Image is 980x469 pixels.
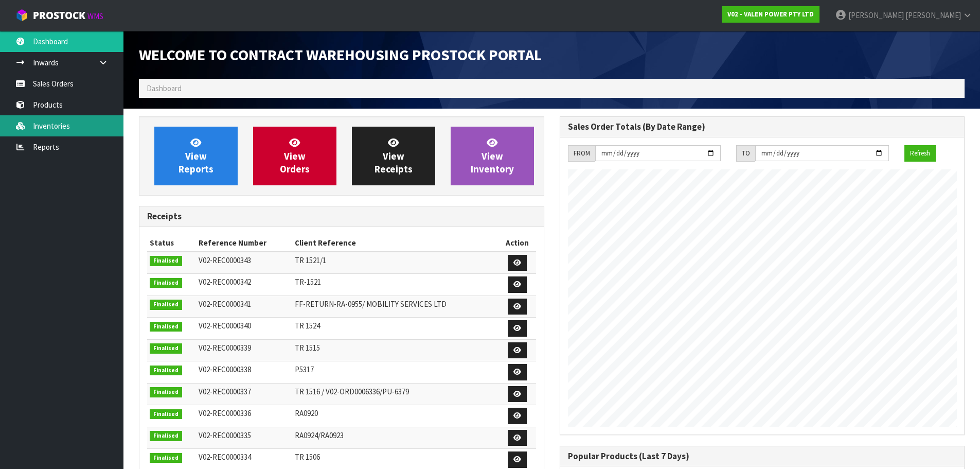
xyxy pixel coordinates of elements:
[199,452,251,462] span: V02-REC0000334
[199,321,251,331] span: V02-REC0000340
[147,235,196,251] th: Status
[150,256,182,266] span: Finalised
[568,145,595,162] div: FROM
[736,145,755,162] div: TO
[33,9,85,22] span: ProStock
[199,430,251,440] span: V02-REC0000335
[295,387,409,396] span: TR 1516 / V02-ORD0006336/PU-6379
[295,299,447,309] span: FF-RETURN-RA-0955/ MOBILITY SERVICES LTD
[199,408,251,418] span: V02-REC0000336
[199,364,251,374] span: V02-REC0000338
[295,408,318,418] span: RA0920
[295,452,320,462] span: TR 1506
[295,277,321,287] span: TR-1521
[295,321,320,331] span: TR 1524
[295,343,320,353] span: TR 1515
[196,235,292,251] th: Reference Number
[150,453,182,463] span: Finalised
[87,11,103,21] small: WMS
[147,83,182,93] span: Dashboard
[15,9,28,22] img: cube-alt.png
[199,343,251,353] span: V02-REC0000339
[471,136,514,175] span: View Inventory
[451,127,534,185] a: ViewInventory
[199,277,251,287] span: V02-REC0000342
[904,145,936,162] button: Refresh
[292,235,498,251] th: Client Reference
[568,451,957,461] h3: Popular Products (Last 7 Days)
[199,387,251,396] span: V02-REC0000337
[498,235,536,251] th: Action
[375,136,413,175] span: View Receipts
[139,45,542,64] span: Welcome to Contract Warehousing ProStock Portal
[179,136,213,175] span: View Reports
[295,255,326,265] span: TR 1521/1
[199,255,251,265] span: V02-REC0000343
[295,430,344,440] span: RA0924/RA0923
[150,387,182,397] span: Finalised
[150,343,182,354] span: Finalised
[150,431,182,441] span: Finalised
[150,278,182,288] span: Finalised
[147,212,536,221] h3: Receipts
[848,10,904,20] span: [PERSON_NAME]
[727,10,814,19] strong: V02 - VALEN POWER PTY LTD
[154,127,238,185] a: ViewReports
[150,366,182,376] span: Finalised
[280,136,310,175] span: View Orders
[352,127,435,185] a: ViewReceipts
[568,122,957,132] h3: Sales Order Totals (By Date Range)
[295,364,314,374] span: P5317
[150,409,182,420] span: Finalised
[150,300,182,310] span: Finalised
[150,322,182,332] span: Finalised
[905,10,961,20] span: [PERSON_NAME]
[199,299,251,309] span: V02-REC0000341
[253,127,336,185] a: ViewOrders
